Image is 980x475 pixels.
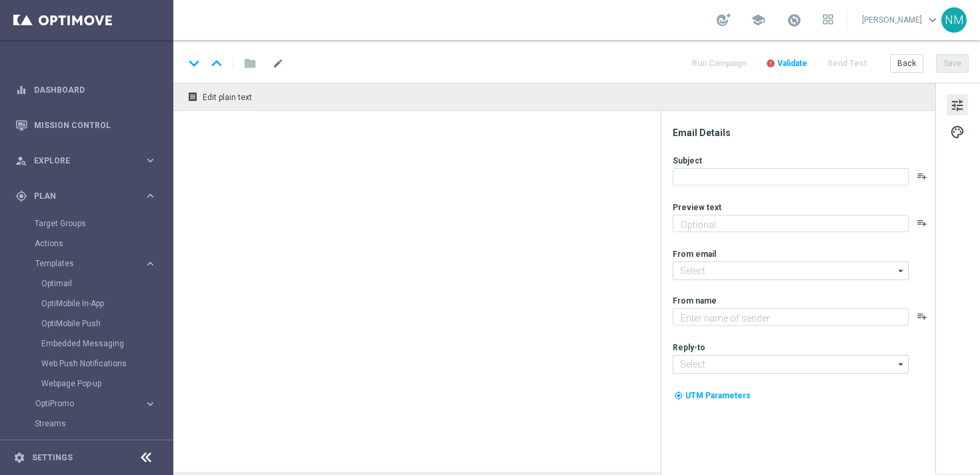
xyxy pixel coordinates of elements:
label: Preview text [673,202,721,213]
div: Embedded Messaging [41,334,172,354]
div: Templates [35,260,144,268]
div: OptiMobile In-App [41,294,172,314]
span: Plan [34,192,144,200]
button: playlist_add [917,311,927,322]
div: Web Push Notifications [41,354,172,374]
div: Streams [35,414,172,434]
input: Select [673,262,909,280]
button: equalizer Dashboard [15,85,157,95]
label: From name [673,296,717,306]
div: Webpage Pop-up [41,374,172,394]
span: Templates [35,260,131,268]
input: Select [673,355,909,374]
button: person_search Explore keyboard_arrow_right [15,155,157,166]
label: From email [673,249,716,260]
label: Reply-to [673,342,705,353]
a: Web Push Notifications [41,358,139,369]
i: keyboard_arrow_right [144,189,157,202]
span: tune [950,97,965,114]
div: Templates [35,254,172,394]
i: arrow_drop_down [895,356,908,373]
button: OptiPromo keyboard_arrow_right [35,398,157,409]
i: keyboard_arrow_down [184,53,204,73]
i: receipt [187,91,198,102]
a: Realtime Triggers [35,438,139,449]
a: OptiMobile In-App [41,298,139,309]
i: keyboard_arrow_right [144,258,157,270]
div: Email Details [673,127,934,139]
i: keyboard_arrow_right [144,154,157,167]
i: arrow_drop_down [895,262,908,280]
a: Target Groups [35,218,139,229]
span: school [751,13,765,27]
i: settings [13,452,25,464]
div: Target Groups [35,213,172,233]
a: Settings [32,454,73,462]
button: tune [947,94,968,115]
i: person_search [15,155,27,167]
span: OptiPromo [35,400,131,408]
a: OptiMobile Push [41,318,139,329]
span: mode_edit [272,57,284,69]
button: my_location UTM Parameters [673,388,752,403]
span: UTM Parameters [685,391,751,400]
span: Explore [34,157,144,165]
button: palette [947,121,968,142]
i: error [766,59,775,68]
a: Embedded Messaging [41,338,139,349]
div: Actions [35,233,172,254]
a: Dashboard [34,72,157,107]
div: Optimail [41,274,172,294]
a: Streams [35,418,139,429]
div: Explore [15,155,144,167]
i: keyboard_arrow_up [207,53,227,73]
button: Back [890,54,923,73]
button: error Validate [764,55,809,73]
button: Mission Control [15,120,157,131]
a: Optimail [41,278,139,289]
span: Edit plain text [203,93,252,102]
a: Mission Control [34,107,157,143]
a: [PERSON_NAME]keyboard_arrow_down [861,10,941,30]
span: Validate [777,59,807,68]
div: NM [941,7,967,33]
a: Webpage Pop-up [41,378,139,389]
button: playlist_add [917,217,927,228]
div: OptiMobile Push [41,314,172,334]
i: gps_fixed [15,190,27,202]
i: equalizer [15,84,27,96]
div: Realtime Triggers [35,434,172,454]
div: OptiPromo [35,394,172,414]
button: receipt Edit plain text [184,88,258,105]
i: my_location [674,391,683,400]
div: Dashboard [15,72,157,107]
label: Subject [673,155,702,166]
button: playlist_add [917,171,927,181]
i: keyboard_arrow_right [144,398,157,410]
div: Mission Control [15,107,157,143]
div: Plan [15,190,144,202]
span: keyboard_arrow_down [925,13,940,27]
div: OptiPromo [35,400,144,408]
button: Templates keyboard_arrow_right [35,258,157,269]
button: gps_fixed Plan keyboard_arrow_right [15,191,157,201]
button: Save [936,54,969,73]
a: Actions [35,238,139,249]
span: palette [950,123,965,141]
